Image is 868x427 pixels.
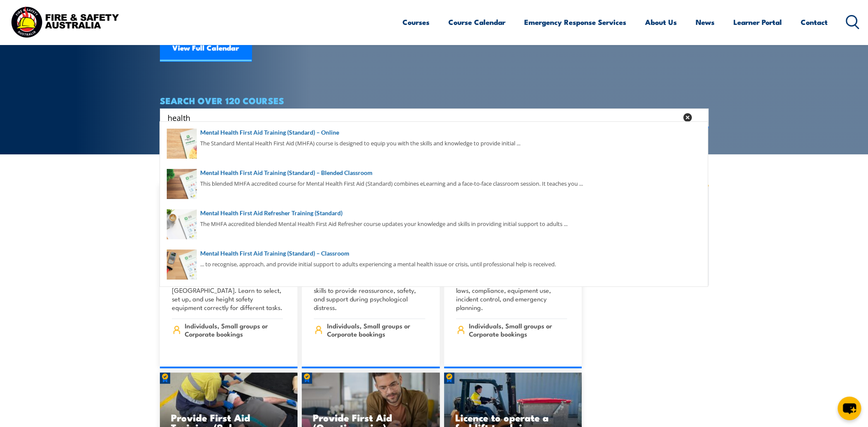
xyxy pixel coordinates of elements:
[185,322,283,338] span: Individuals, Small groups or Corporate bookings
[524,11,626,33] a: Emergency Response Services
[167,208,701,218] a: Mental Health First Aid Refresher Training (Standard)
[327,322,425,338] span: Individuals, Small groups or Corporate bookings
[645,11,677,33] a: About Us
[733,11,782,33] a: Learner Portal
[167,168,701,177] a: Mental Health First Aid Training (Standard) – Blended Classroom
[167,128,701,137] a: Mental Health First Aid Training (Standard) – Online
[167,249,701,258] a: Mental Health First Aid Training (Standard) – Classroom
[448,11,505,33] a: Course Calendar
[838,397,861,420] button: chat-button
[160,96,709,105] h4: SEARCH OVER 120 COURSES
[696,11,715,33] a: News
[402,11,429,33] a: Courses
[694,111,706,123] button: Search magnifier button
[169,111,679,123] form: Search form
[456,269,568,312] p: NSW Fire Safety Officer training for health sector staff, covering fire safety laws, compliance, ...
[160,36,252,61] a: View Full Calendar
[168,111,678,124] input: Search input
[801,11,828,33] a: Contact
[469,322,567,338] span: Individuals, Small groups or Corporate bookings
[172,269,283,312] p: Nationally accredited Work Safely at Heights training in [GEOGRAPHIC_DATA]. Learn to select, set ...
[314,269,425,312] p: Practical training for high-risk industries to equip personnel with the skills to provide reassur...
